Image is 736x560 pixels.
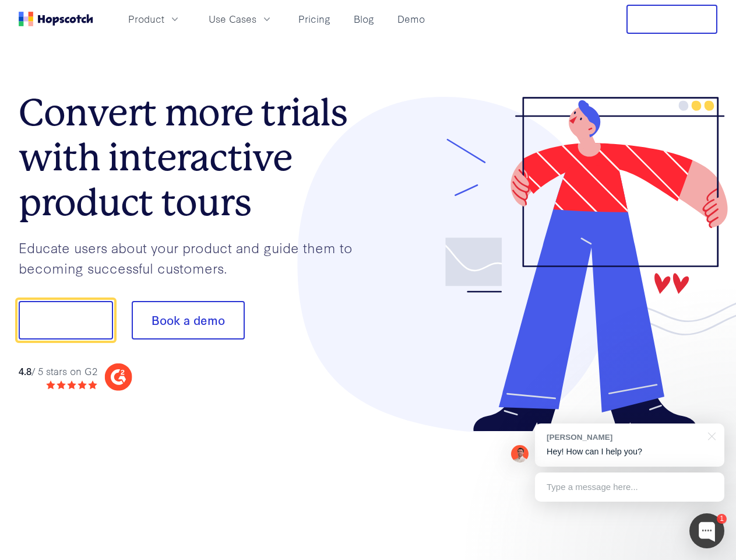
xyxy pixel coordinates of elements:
div: / 5 stars on G2 [19,364,97,379]
a: Home [19,12,93,26]
a: Blog [349,9,379,29]
a: Pricing [294,9,335,29]
h1: Convert more trials with interactive product tours [19,90,368,225]
span: Product [128,12,164,26]
button: Book a demo [132,301,245,339]
div: Type a message here... [535,473,724,502]
button: Show me! [19,301,113,339]
button: Product [121,9,188,29]
strong: 4.8 [19,364,31,377]
a: Demo [393,9,429,29]
button: Use Cases [202,9,280,29]
div: 1 [717,514,727,524]
img: Mark Spera [511,445,529,463]
p: Hey! How can I help you? [547,446,713,458]
button: Free Trial [626,5,717,34]
span: Use Cases [209,12,256,26]
p: Educate users about your product and guide them to becoming successful customers. [19,237,368,278]
div: [PERSON_NAME] [547,432,701,443]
